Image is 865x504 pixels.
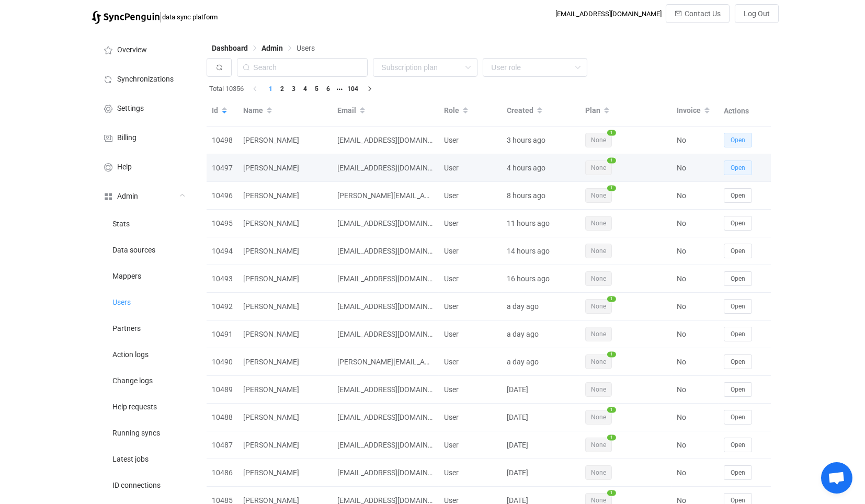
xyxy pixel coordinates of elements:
span: Help [117,163,132,171]
span: Open [731,386,745,393]
span: None [585,244,612,258]
a: Open [724,219,752,227]
div: 10491 [207,328,238,340]
span: | [160,9,162,24]
div: Breadcrumb [212,44,315,52]
div: User [439,328,502,340]
div: No [671,217,719,230]
span: Open [731,497,745,504]
button: Open [724,188,752,203]
a: Open [724,468,752,476]
div: 10494 [207,245,238,257]
li: 5 [311,83,322,95]
span: Open [731,414,745,421]
span: None [585,161,612,175]
span: Open [731,192,745,199]
li: 1 [265,83,276,95]
a: |data sync platform [92,9,218,24]
div: Created [502,102,580,120]
span: None [585,271,612,286]
div: 10490 [207,356,238,368]
div: [EMAIL_ADDRESS][DOMAIN_NAME] [332,134,439,146]
a: Open [724,329,752,338]
span: None [585,354,612,369]
span: Data sources [112,246,155,255]
button: Log Out [735,4,779,23]
div: User [439,384,502,396]
li: 6 [322,83,334,95]
div: 14 hours ago [502,245,580,257]
div: No [671,301,719,313]
li: 3 [288,83,299,95]
div: User [439,190,502,202]
div: [PERSON_NAME] [238,384,332,396]
span: Admin [261,44,283,52]
span: Admin [117,192,138,201]
span: None [585,327,612,341]
span: Settings [117,105,144,113]
span: 1 [607,158,616,164]
button: Open [724,327,752,341]
a: Open [724,191,752,199]
div: [DATE] [502,467,580,479]
div: [PERSON_NAME] [238,356,332,368]
div: No [671,439,719,451]
div: [PERSON_NAME] [238,217,332,230]
li: 104 [345,83,360,95]
div: 10488 [207,411,238,423]
div: [EMAIL_ADDRESS][DOMAIN_NAME] [332,162,439,174]
div: [PERSON_NAME][EMAIL_ADDRESS][DOMAIN_NAME] [332,356,439,368]
div: [PERSON_NAME] [238,245,332,257]
div: User [439,301,502,313]
div: Id [207,102,238,120]
div: [PERSON_NAME][EMAIL_ADDRESS][PERSON_NAME][DOMAIN_NAME] [332,190,439,202]
span: Help requests [112,403,157,411]
div: [PERSON_NAME] [238,273,332,285]
a: Help [92,152,196,181]
span: None [585,382,612,397]
span: 1 [607,130,616,136]
div: User [439,162,502,174]
div: a day ago [502,301,580,313]
a: Open [724,413,752,421]
div: No [671,384,719,396]
div: 10492 [207,301,238,313]
div: No [671,328,719,340]
span: 1 [607,186,616,191]
div: 10497 [207,162,238,174]
span: None [585,465,612,480]
button: Open [724,465,752,480]
a: Open [724,302,752,310]
span: Partners [112,325,141,333]
a: Open [724,440,752,449]
span: Mappers [112,272,141,281]
span: Open [731,469,745,476]
a: Change logs [92,367,196,393]
div: No [671,162,719,174]
div: Name [238,102,332,120]
span: Open [731,164,745,171]
div: [EMAIL_ADDRESS][DOMAIN_NAME] [555,10,662,18]
span: Log Out [744,9,770,18]
a: Open [724,274,752,282]
button: Contact Us [666,4,730,23]
button: Open [724,133,752,147]
div: [EMAIL_ADDRESS][DOMAIN_NAME] [332,328,439,340]
div: [PERSON_NAME] [238,328,332,340]
button: Open [724,382,752,397]
div: [PERSON_NAME] [238,162,332,174]
span: None [585,438,612,452]
a: Stats [92,210,196,236]
a: Synchronizations [92,64,196,93]
a: Partners [92,315,196,341]
div: [PERSON_NAME] [238,190,332,202]
div: No [671,411,719,423]
div: No [671,134,719,146]
span: Dashboard [212,44,248,52]
div: Email [332,102,439,120]
div: No [671,190,719,202]
div: a day ago [502,328,580,340]
div: [PERSON_NAME] [238,411,332,423]
button: Open [724,299,752,314]
span: Open [731,330,745,338]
